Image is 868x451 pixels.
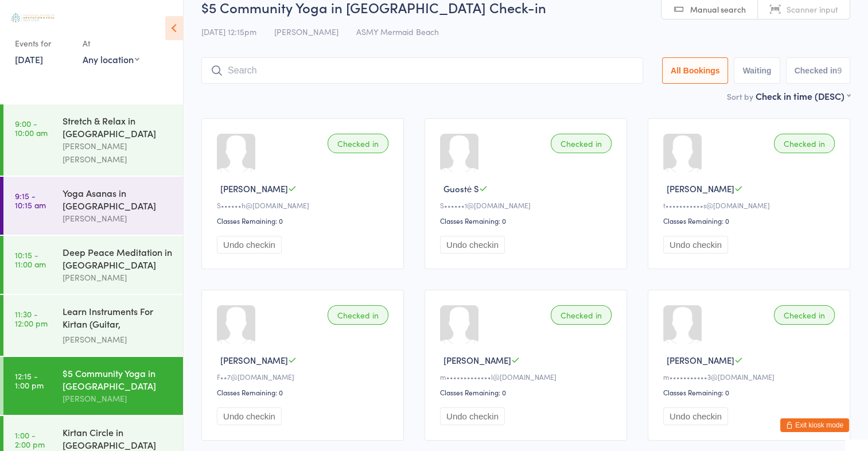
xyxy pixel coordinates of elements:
[201,26,256,37] span: [DATE] 12:15pm
[690,3,746,15] span: Manual search
[15,191,46,209] time: 9:15 - 10:15 am
[217,200,392,210] div: S••••••h@[DOMAIN_NAME]
[220,354,288,366] span: [PERSON_NAME]
[217,236,282,254] button: Undo checkin
[15,430,45,449] time: 1:00 - 2:00 pm
[63,114,173,139] div: Stretch & Relax in [GEOGRAPHIC_DATA]
[663,372,838,382] div: m•••••••••••3@[DOMAIN_NAME]
[63,271,173,284] div: [PERSON_NAME]
[15,250,46,269] time: 10:15 - 11:00 am
[440,387,615,397] div: Classes Remaining: 0
[440,216,615,226] div: Classes Remaining: 0
[663,387,838,397] div: Classes Remaining: 0
[63,333,173,346] div: [PERSON_NAME]
[328,134,388,153] div: Checked in
[663,216,838,226] div: Classes Remaining: 0
[356,26,439,37] span: ASMY Mermaid Beach
[63,392,173,405] div: [PERSON_NAME]
[837,66,842,75] div: 9
[3,295,183,356] a: 11:30 -12:00 pmLearn Instruments For Kirtan (Guitar, Harmonium, U...[PERSON_NAME]
[667,354,734,366] span: [PERSON_NAME]
[774,134,835,153] div: Checked in
[83,34,139,53] div: At
[443,182,479,195] span: Guostė S
[3,357,183,415] a: 12:15 -1:00 pm$5 Community Yoga in [GEOGRAPHIC_DATA][PERSON_NAME]
[756,90,850,102] div: Check in time (DESC)
[217,387,392,397] div: Classes Remaining: 0
[63,212,173,225] div: [PERSON_NAME]
[15,34,71,53] div: Events for
[15,53,43,65] a: [DATE]
[217,216,392,226] div: Classes Remaining: 0
[63,246,173,271] div: Deep Peace Meditation in [GEOGRAPHIC_DATA]
[727,91,753,102] label: Sort by
[15,309,48,328] time: 11:30 - 12:00 pm
[328,305,388,325] div: Checked in
[15,119,48,137] time: 9:00 - 10:00 am
[787,3,838,15] span: Scanner input
[663,407,728,425] button: Undo checkin
[440,372,615,382] div: m•••••••••••••l@[DOMAIN_NAME]
[786,57,851,84] button: Checked in9
[662,57,729,84] button: All Bookings
[551,134,612,153] div: Checked in
[663,200,838,210] div: t•••••••••••s@[DOMAIN_NAME]
[3,177,183,235] a: 9:15 -10:15 amYoga Asanas in [GEOGRAPHIC_DATA][PERSON_NAME]
[734,57,780,84] button: Waiting
[663,236,728,254] button: Undo checkin
[440,236,505,254] button: Undo checkin
[780,418,849,432] button: Exit kiosk mode
[11,13,55,22] img: Australian School of Meditation & Yoga (Gold Coast)
[3,236,183,294] a: 10:15 -11:00 amDeep Peace Meditation in [GEOGRAPHIC_DATA][PERSON_NAME]
[63,426,173,451] div: Kirtan Circle in [GEOGRAPHIC_DATA]
[440,407,505,425] button: Undo checkin
[83,53,139,65] div: Any location
[217,372,392,382] div: F••7@[DOMAIN_NAME]
[15,371,44,390] time: 12:15 - 1:00 pm
[220,182,288,195] span: [PERSON_NAME]
[551,305,612,325] div: Checked in
[63,186,173,212] div: Yoga Asanas in [GEOGRAPHIC_DATA]
[3,104,183,176] a: 9:00 -10:00 amStretch & Relax in [GEOGRAPHIC_DATA][PERSON_NAME] [PERSON_NAME]
[774,305,835,325] div: Checked in
[443,354,511,366] span: [PERSON_NAME]
[217,407,282,425] button: Undo checkin
[440,200,615,210] div: S••••••1@[DOMAIN_NAME]
[274,26,338,37] span: [PERSON_NAME]
[63,139,173,166] div: [PERSON_NAME] [PERSON_NAME]
[667,182,734,195] span: [PERSON_NAME]
[63,367,173,392] div: $5 Community Yoga in [GEOGRAPHIC_DATA]
[201,57,643,84] input: Search
[63,305,173,333] div: Learn Instruments For Kirtan (Guitar, Harmonium, U...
